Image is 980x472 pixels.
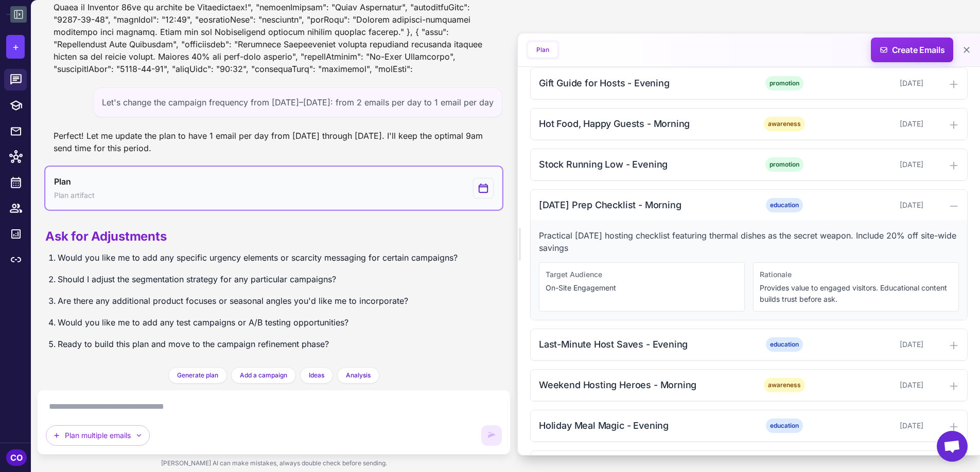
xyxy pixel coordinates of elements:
div: Let's change the campaign frequency from [DATE]–[DATE]: from 2 emails per day to 1 email per day [93,87,502,117]
p: Provides value to engaged visitors. Educational content builds trust before ask. [760,282,952,305]
button: Plan [528,42,557,58]
button: Add a campaign [231,367,296,384]
p: Practical [DATE] hosting checklist featuring thermal dishes as the secret weapon. Include 20% off... [539,229,959,254]
div: Gift Guide for Hosts - Evening [539,76,747,90]
div: [DATE] Prep Checklist - Morning [539,198,747,212]
div: Open chat [937,431,968,462]
span: promotion [765,76,803,90]
button: Plan multiple emails [46,425,150,446]
span: Plan [54,175,71,188]
p: Are there any additional product focuses or seasonal angles you'd like me to incorporate? [58,294,458,307]
span: Generate plan [177,371,218,380]
div: Target Audience [546,269,738,280]
button: Ideas [300,367,333,384]
div: Stock Running Low - Evening [539,157,747,171]
div: Perfect! Let me update the plan to have 1 email per day from [DATE] through [DATE]. I'll keep the... [45,125,502,158]
span: Ideas [309,371,324,380]
div: Weekend Hosting Heroes - Morning [539,378,747,392]
div: [DATE] [821,379,923,391]
span: Analysis [346,371,371,380]
span: education [766,198,803,212]
div: [DATE] [821,159,923,170]
span: promotion [765,157,803,172]
p: Ready to build this plan and move to the campaign refinement phase? [58,337,458,351]
div: Hot Food, Happy Guests - Morning [539,117,747,131]
h2: Ask for Adjustments [45,228,458,245]
button: Analysis [337,367,379,384]
p: On-Site Engagement [546,282,738,294]
img: Raleon Logo [6,14,10,14]
span: awareness [764,378,805,392]
span: + [12,39,19,55]
button: Generate plan [168,367,227,384]
button: View generated Plan [45,167,502,210]
span: education [766,419,803,433]
span: Create Emails [867,38,957,62]
button: Create Emails [871,38,953,62]
button: + [6,35,25,59]
span: awareness [764,117,805,131]
div: [PERSON_NAME] AI can make mistakes, always double check before sending. [37,455,511,472]
div: Rationale [760,269,952,280]
div: Holiday Meal Magic - Evening [539,419,747,432]
p: Should I adjust the segmentation strategy for any particular campaigns? [58,273,458,286]
span: education [766,337,803,352]
div: [DATE] [821,118,923,130]
div: [DATE] [821,78,923,89]
p: Would you like me to add any specific urgency elements or scarcity messaging for certain campaigns? [58,251,458,264]
div: [DATE] [821,339,923,350]
div: Last-Minute Host Saves - Evening [539,337,747,351]
p: Would you like me to add any test campaigns or A/B testing opportunities? [58,316,458,329]
span: Plan artifact [54,190,95,201]
div: [DATE] [821,420,923,431]
div: [DATE] [821,199,923,211]
div: CO [6,449,27,466]
span: Add a campaign [240,371,287,380]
